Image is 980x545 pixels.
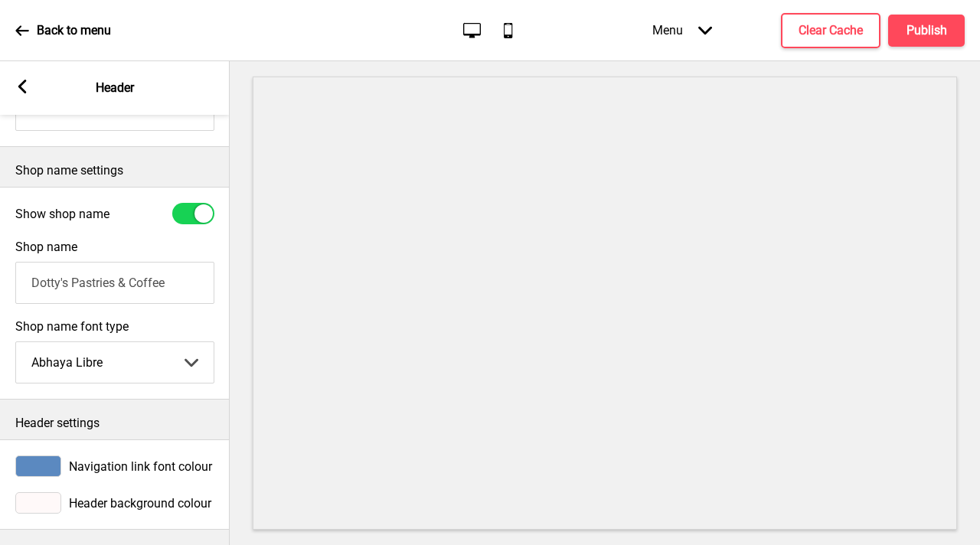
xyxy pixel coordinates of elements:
[637,8,727,53] div: Menu
[96,80,134,96] p: Header
[69,496,211,511] span: Header background colour
[15,162,214,179] p: Shop name settings
[37,22,111,39] p: Back to menu
[781,13,880,48] button: Clear Cache
[15,415,214,432] p: Header settings
[15,492,214,514] div: Header background colour
[888,15,965,47] button: Publish
[15,10,111,51] a: Back to menu
[15,240,77,254] label: Shop name
[69,459,212,474] span: Navigation link font colour
[906,22,947,39] h4: Publish
[15,455,214,477] div: Navigation link font colour
[15,207,109,221] label: Show shop name
[15,319,214,334] label: Shop name font type
[799,22,863,39] h4: Clear Cache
